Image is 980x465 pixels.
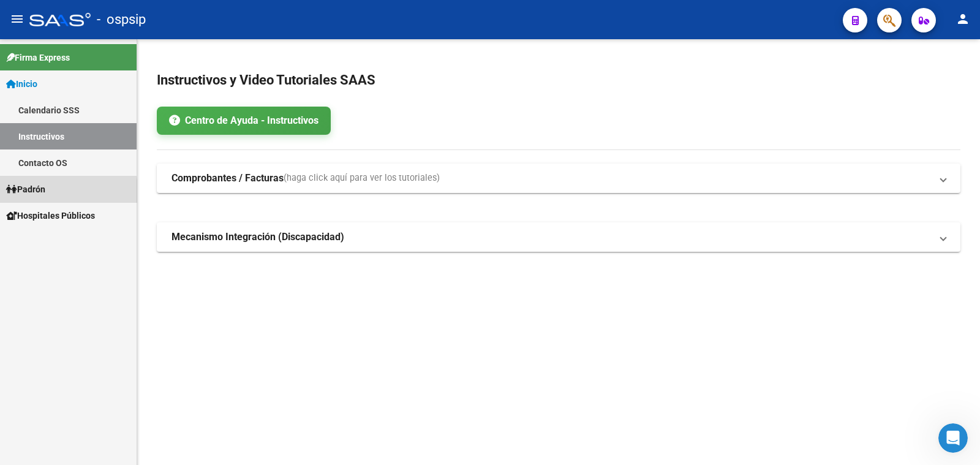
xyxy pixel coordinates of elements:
[6,183,45,196] span: Padrón
[157,164,960,193] mat-expansion-panel-header: Comprobantes / Facturas(haga click aquí para ver los tutoriales)
[6,209,95,222] span: Hospitales Públicos
[171,172,284,185] strong: Comprobantes / Facturas
[157,69,960,92] h2: Instructivos y Video Tutoriales SAAS
[157,222,960,252] mat-expansion-panel-header: Mecanismo Integración (Discapacidad)
[938,423,968,453] iframe: Intercom live chat
[284,172,440,185] span: (haga click aquí para ver los tutoriales)
[6,77,37,91] span: Inicio
[10,12,24,26] mat-icon: menu
[97,6,146,33] span: - ospsip
[157,107,331,135] a: Centro de Ayuda - Instructivos
[956,12,970,26] mat-icon: person
[171,230,344,244] strong: Mecanismo Integración (Discapacidad)
[6,51,70,64] span: Firma Express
